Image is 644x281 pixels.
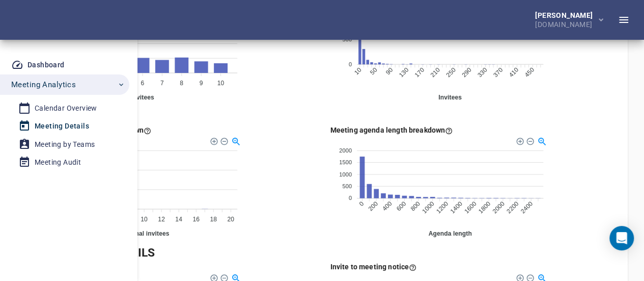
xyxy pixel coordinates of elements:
[519,9,611,31] button: [PERSON_NAME][DOMAIN_NAME]
[611,8,636,32] button: Toggle Sidebar
[444,66,457,79] tspan: 250
[491,66,503,79] tspan: 370
[348,195,351,201] tspan: 0
[348,61,351,67] tspan: 0
[434,200,449,215] tspan: 1200
[35,138,95,151] div: Meeting by Teams
[220,137,227,144] div: Zoom Out
[384,66,394,76] tspan: 90
[421,200,435,215] tspan: 1000
[507,66,519,78] tspan: 410
[353,66,363,76] tspan: 10
[210,273,217,280] div: Zoom In
[227,216,234,223] tspan: 20
[525,137,533,144] div: Zoom Out
[330,125,453,135] div: Here you see how many meetings have certain length of an agenda and up to 2.5k characters. The le...
[27,59,65,71] div: Dashboard
[438,94,462,101] text: Invitees
[505,200,520,215] tspan: 2200
[158,216,165,223] tspan: 12
[397,66,409,79] tspan: 130
[535,12,597,19] div: [PERSON_NAME]
[535,19,597,28] div: [DOMAIN_NAME]
[476,66,488,79] tspan: 330
[217,80,225,87] tspan: 10
[381,200,393,212] tspan: 400
[342,36,352,42] tspan: 500
[160,80,164,87] tspan: 7
[11,78,76,91] span: Meeting Analytics
[220,273,227,280] div: Zoom Out
[449,200,463,215] tspan: 1400
[210,216,217,223] tspan: 18
[477,200,491,215] tspan: 1800
[537,136,545,145] div: Selection Zoom
[519,200,534,215] tspan: 2400
[192,216,200,223] tspan: 16
[231,136,240,145] div: Selection Zoom
[537,272,545,281] div: Selection Zoom
[141,80,144,87] tspan: 6
[119,230,169,237] text: Optional invitees
[180,80,183,87] tspan: 8
[35,120,89,133] div: Meeting Details
[609,226,634,250] div: Open Intercom Messenger
[339,147,352,154] tspan: 2000
[515,137,522,144] div: Zoom In
[231,272,240,281] div: Selection Zoom
[463,200,478,215] tspan: 1600
[460,66,472,79] tspan: 290
[141,216,148,223] tspan: 10
[357,200,365,208] tspan: 0
[368,66,378,76] tspan: 50
[330,262,416,272] div: Here you see how many meetings have had advance notice in hours when the invite was sent out
[200,80,203,87] tspan: 9
[429,66,441,79] tspan: 210
[339,159,352,165] tspan: 1500
[395,200,407,212] tspan: 600
[131,94,154,101] text: Invitees
[210,137,217,144] div: Zoom In
[525,273,533,280] div: Zoom Out
[342,183,352,189] tspan: 500
[491,200,506,215] tspan: 2000
[515,273,522,280] div: Zoom In
[428,230,471,237] text: Agenda length
[409,200,421,212] tspan: 800
[523,66,535,78] tspan: 450
[175,216,182,223] tspan: 14
[24,125,151,135] div: Here you see how many meetings you have with per optional invitees (up to 20 optional invitees).
[339,171,352,177] tspan: 1000
[35,156,81,169] div: Meeting Audit
[35,102,97,115] div: Calendar Overview
[413,66,425,79] tspan: 170
[367,200,379,212] tspan: 200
